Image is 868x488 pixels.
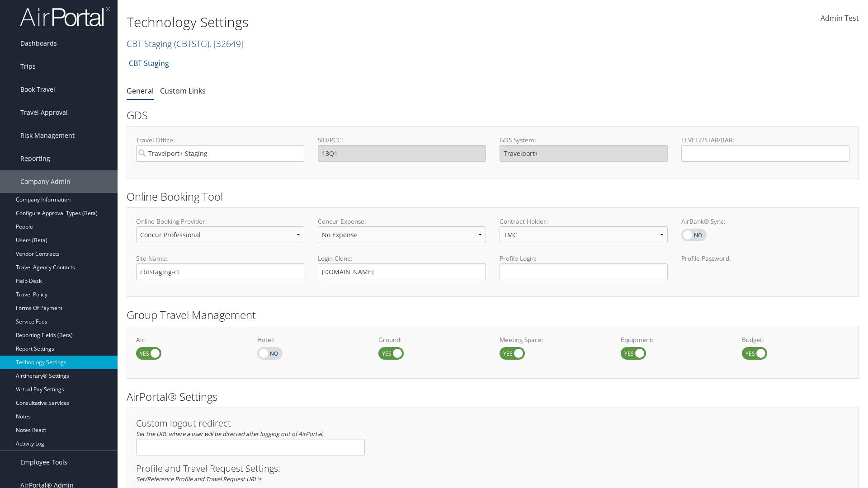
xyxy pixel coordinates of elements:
label: AirBank® Sync [681,229,707,241]
label: Equipment: [621,335,728,344]
span: ( CBTSTG ) [174,38,209,50]
a: Custom Links [160,86,206,96]
span: Reporting [20,147,50,170]
label: Meeting Space: [500,335,607,344]
label: Site Name: [136,254,304,263]
label: AirBank® Sync: [681,217,849,226]
label: Login Clone: [318,254,486,263]
em: Set/Reference Profile and Travel Request URL's [136,475,261,483]
img: airportal-logo.png [20,6,110,27]
span: Admin Test [821,13,859,23]
label: Ground: [378,335,486,344]
span: , [ 32649 ] [209,38,244,50]
label: Air: [136,335,244,344]
a: CBT Staging [127,38,244,50]
span: Dashboards [20,32,57,55]
label: Contract Holder: [500,217,668,226]
span: Book Travel [20,78,55,101]
span: Risk Management [20,124,75,147]
label: Profile Password: [681,254,849,280]
a: CBT Staging [129,54,169,72]
label: SID/PCC: [318,136,486,145]
label: Hotel: [257,335,365,344]
h2: Group Travel Management [127,307,859,323]
em: Set the URL where a user will be directed after logging out of AirPortal. [136,430,323,438]
label: GDS System: [500,136,668,145]
a: General [127,86,154,96]
span: Trips [20,55,36,78]
h3: Custom logout redirect [136,419,365,428]
h2: AirPortal® Settings [127,389,859,404]
h2: GDS [127,108,852,123]
label: Concur Expense: [318,217,486,226]
h1: Technology Settings [127,13,615,32]
label: Travel Office: [136,136,304,145]
label: Profile Login: [500,254,668,280]
span: Company Admin [20,170,71,193]
h2: Online Booking Tool [127,189,859,204]
label: LEVEL2/STAR/BAR: [681,136,849,145]
label: Online Booking Provider: [136,217,304,226]
span: Travel Approval [20,101,68,124]
span: Employee Tools [20,451,67,474]
a: Admin Test [821,5,859,33]
h3: Profile and Travel Request Settings: [136,464,849,473]
input: Profile Login: [500,263,668,280]
label: Budget: [742,335,849,344]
